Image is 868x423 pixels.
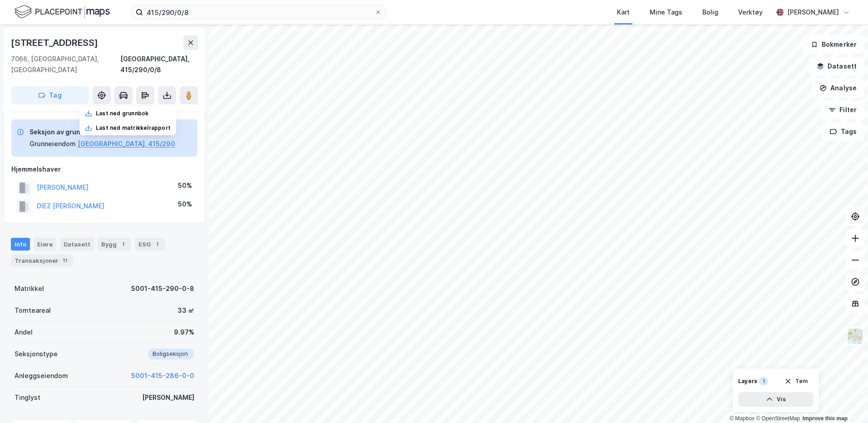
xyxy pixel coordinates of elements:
[847,328,864,345] img: Z
[131,283,194,294] div: 5001-415-290-0-8
[617,7,630,18] div: Kart
[15,370,68,381] div: Anleggseiendom
[11,35,100,50] div: [STREET_ADDRESS]
[11,86,89,104] button: Tag
[131,370,194,381] button: 5001-415-286-0-0
[98,238,131,251] div: Bygg
[30,138,76,149] div: Grunneiendom
[178,180,192,191] div: 50%
[96,124,171,132] div: Last ned matrikkelrapport
[15,305,51,316] div: Tomteareal
[803,35,864,54] button: Bokmerker
[118,240,128,249] div: 1
[34,238,56,251] div: Eiere
[15,349,58,359] div: Seksjonstype
[823,379,868,423] iframe: Chat Widget
[11,164,197,175] div: Hjemmelshaver
[759,377,768,386] div: 1
[738,7,763,18] div: Verktøy
[120,54,198,75] div: [GEOGRAPHIC_DATA], 415/290/0/8
[60,256,69,265] div: 11
[153,240,162,249] div: 1
[822,123,864,141] button: Tags
[756,415,800,422] a: OpenStreetMap
[11,54,120,75] div: 7066, [GEOGRAPHIC_DATA], [GEOGRAPHIC_DATA]
[135,238,165,251] div: ESG
[30,127,175,138] div: Seksjon av grunneiendom
[787,7,839,18] div: [PERSON_NAME]
[11,254,73,267] div: Transaksjoner
[15,392,40,403] div: Tinglyst
[15,327,33,338] div: Andel
[15,4,110,20] img: logo.f888ab2527a4732fd821a326f86c7f29.svg
[803,415,848,422] a: Improve this map
[178,199,192,210] div: 50%
[142,392,194,403] div: [PERSON_NAME]
[60,238,94,251] div: Datasett
[823,379,868,423] div: Kontrollprogram for chat
[650,7,682,18] div: Mine Tags
[178,305,194,316] div: 33 ㎡
[11,238,30,251] div: Info
[730,415,755,422] a: Mapbox
[78,138,175,149] button: [GEOGRAPHIC_DATA], 415/290
[143,5,375,19] input: Søk på adresse, matrikkel, gårdeiere, leietakere eller personer
[15,283,44,294] div: Matrikkel
[174,327,194,338] div: 9.97%
[96,110,148,117] div: Last ned grunnbok
[779,374,814,389] button: Tøm
[738,378,757,385] div: Layers
[812,79,864,97] button: Analyse
[702,7,718,18] div: Bolig
[809,57,864,75] button: Datasett
[738,392,814,407] button: Vis
[821,101,864,119] button: Filter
